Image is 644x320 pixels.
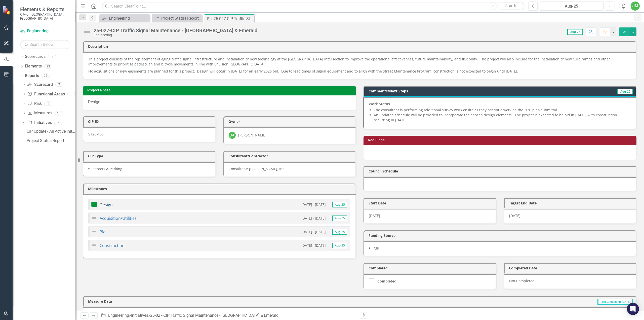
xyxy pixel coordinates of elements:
h3: CIP Type [88,154,213,158]
div: JM [229,132,236,139]
h3: Milestones [88,187,353,191]
a: Bid [100,229,106,235]
div: 93 [44,64,52,68]
small: [DATE] - [DATE] [301,243,326,248]
img: Not Defined [83,28,91,36]
a: Engineering [101,15,148,21]
h3: Start Date [369,201,493,205]
a: Project Status Report [25,137,75,145]
small: [DATE] - [DATE] [301,229,326,234]
span: Consultant: [PERSON_NAME], Inc. [229,166,285,171]
div: Engineering [109,15,148,21]
p: No acquisitions or new easements are planned for this project. Design will occur in [DATE] for an... [88,68,631,74]
h3: CIP ID [88,120,213,123]
div: 1 [44,101,52,106]
div: 25-027-CIP Traffic Signal Maintenance - [GEOGRAPHIC_DATA] & Emerald [94,28,257,33]
a: Reports [25,73,39,79]
a: Acquisition/Utilities [100,216,137,221]
span: Search [505,4,516,8]
span: Streets & Parking [93,166,122,171]
div: Project Status Report [161,15,201,21]
div: 1 [48,55,56,59]
div: Project Status Report [27,138,75,143]
div: 13 [55,111,63,115]
h3: Target End Date [509,201,633,205]
strong: Work Status [369,101,390,106]
img: ClearPoint Strategy [3,6,11,15]
a: Design [100,202,113,207]
img: Not Defined [91,242,97,248]
div: Not Completed [504,274,637,289]
span: Aug-25 [332,243,347,248]
input: Search ClearPoint... [102,2,525,11]
a: Project Status Report [153,15,201,21]
h3: Project Phase [87,88,353,92]
input: Search Below... [20,40,70,49]
span: ST25M08 [88,132,104,136]
span: [DATE] [369,213,380,218]
h3: Measure Data [88,299,307,303]
span: Aug-25 [332,229,347,235]
span: Elements & Reports [20,6,70,12]
div: 25-027-CIP Traffic Signal Maintenance - [GEOGRAPHIC_DATA] & Emerald [150,313,278,318]
a: Engineering [108,313,129,318]
h3: Completed [369,266,493,270]
span: Aug-25 [567,29,583,35]
div: 7 [55,83,63,87]
h3: Consultant/Contractor [228,154,353,158]
img: On Target [91,201,97,207]
button: JM [631,2,640,11]
span: Design [88,99,100,104]
a: Scorecards [25,54,46,60]
a: Functional Areas [27,91,65,97]
span: Aug-25 [332,216,347,221]
a: Risk [27,101,42,107]
div: [PERSON_NAME] [238,133,266,138]
div: 2 [54,121,62,125]
a: Engineering [20,28,70,34]
a: Elements [25,63,42,69]
li: The consultant is performing additional survey work onsite as they continue work on the 30% plan ... [374,108,631,113]
h3: Comments/Next Steps [369,89,557,93]
small: [DATE] - [DATE] [301,216,326,221]
a: Scorecard [27,82,53,88]
span: CIP [374,246,379,251]
h3: Owner [228,120,353,123]
a: Measures [27,110,52,116]
span: [DATE] [509,213,520,218]
img: Not Defined [91,215,97,221]
a: CIP Update - All Active Initiatives [25,127,75,135]
div: Open Intercom Messenger [627,303,639,315]
small: [DATE] - [DATE] [301,202,326,207]
h3: Completed Date [509,266,633,270]
p: This project consists of the replacement of aging traffic signal infrastructure and installation ... [88,57,631,68]
a: Initiatives [131,313,148,318]
h3: Description [88,45,633,48]
li: An updated schedule will be provided to incorporate the chosen design elements. The project is ex... [374,113,631,123]
h3: Funding Source [369,234,633,237]
img: Not Defined [91,229,97,235]
span: Last Calculated [DATE] [597,299,633,305]
button: Search [498,3,523,10]
a: Initiatives [27,120,52,126]
div: 28 [42,74,50,78]
a: Construction [100,243,125,248]
h3: Council Schedule [369,169,633,173]
div: CIP Update - All Active Initiatives [27,129,75,134]
div: Aug-25 [541,3,602,9]
div: Engineering [94,33,257,37]
div: » » [101,313,356,318]
h3: Red Flags [368,138,634,142]
button: Aug-25 [539,2,603,11]
small: City of [GEOGRAPHIC_DATA], [GEOGRAPHIC_DATA] [20,12,70,21]
span: Aug-25 [332,202,347,207]
div: 5 [67,92,75,96]
span: Aug-25 [617,89,633,94]
div: 25-027-CIP Traffic Signal Maintenance - [GEOGRAPHIC_DATA] & Emerald [214,16,253,22]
